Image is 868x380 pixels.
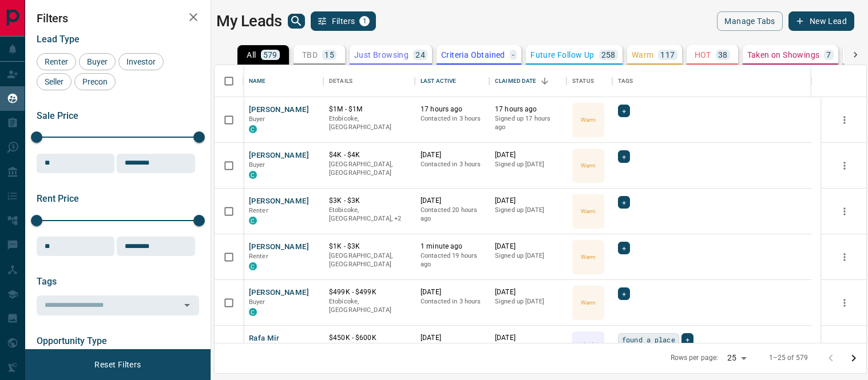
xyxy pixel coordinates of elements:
p: [DATE] [495,242,561,251]
p: Rows per page: [671,353,719,363]
div: Tags [612,65,812,97]
p: Criteria Obtained [441,51,505,59]
p: [DATE] [421,196,483,206]
div: 25 [723,350,750,366]
p: Contacted in 3 hours [421,114,483,123]
div: + [618,105,630,117]
p: [DATE] [421,287,483,297]
div: Details [329,65,352,97]
p: Warm [581,161,596,170]
span: Rent Price [37,193,79,204]
span: Tags [37,276,57,287]
button: Open [179,297,195,313]
p: [GEOGRAPHIC_DATA], [GEOGRAPHIC_DATA] [329,251,409,269]
div: Renter [37,53,76,70]
span: Seller [41,77,68,86]
p: Signed up [DATE] [495,251,561,261]
h2: Filters [37,11,199,25]
button: more [836,111,853,129]
p: Warm [632,51,654,59]
p: Just Browsing [573,340,603,357]
button: [PERSON_NAME] [249,242,309,253]
p: $4K - $4K [329,150,409,160]
div: condos.ca [249,217,257,225]
div: Name [243,65,323,97]
p: [DATE] [495,196,561,206]
p: 17 hours ago [495,105,561,114]
span: Buyer [249,298,265,306]
button: [PERSON_NAME] [249,150,309,161]
p: 579 [263,51,278,59]
p: Contacted 19 hours ago [421,343,483,361]
div: Name [249,65,266,97]
p: $1M - $1M [329,105,409,114]
div: Buyer [79,53,116,70]
p: Etobicoke, [GEOGRAPHIC_DATA] [329,297,409,315]
p: Etobicoke, [GEOGRAPHIC_DATA] [329,343,409,361]
span: Renter [41,57,72,66]
p: Warm [581,115,596,124]
div: condos.ca [249,125,257,133]
p: [DATE] [421,333,483,343]
div: Precon [74,73,116,90]
button: more [836,157,853,174]
p: Etobicoke, [GEOGRAPHIC_DATA] [329,114,409,132]
p: TBD [302,51,318,59]
p: $499K - $499K [329,287,409,297]
p: 7 [826,51,831,59]
div: Status [572,65,594,97]
button: Manage Tabs [717,11,782,31]
div: + [681,333,693,346]
p: 1 minute ago [421,242,483,251]
span: + [685,334,689,345]
p: HOT [695,51,711,59]
p: Signed up [DATE] [495,206,561,215]
p: 1–25 of 579 [769,353,808,363]
button: more [836,203,853,220]
p: 38 [718,51,728,59]
p: Contacted in 3 hours [421,297,483,306]
div: Investor [118,53,164,70]
div: condos.ca [249,171,257,179]
p: Just Browsing [354,51,409,59]
div: + [618,150,630,163]
p: $1K - $3K [329,242,409,251]
span: Lead Type [37,34,80,45]
div: Claimed Date [495,65,537,97]
button: more [836,340,853,357]
p: [DATE] [495,287,561,297]
span: Renter [249,207,268,214]
button: [PERSON_NAME] [249,105,309,115]
p: All [247,51,256,59]
div: Seller [37,73,72,90]
button: Filters1 [311,11,376,31]
p: Contacted 19 hours ago [421,251,483,269]
div: + [618,287,630,300]
p: 117 [660,51,675,59]
span: Precon [78,77,112,86]
div: Details [323,65,415,97]
button: Reset Filters [87,355,148,374]
span: Renter [249,253,268,260]
p: 15 [324,51,334,59]
p: [DATE] [421,150,483,160]
span: + [622,151,626,162]
p: Warm [581,207,596,215]
p: $450K - $600K [329,333,409,343]
div: Tags [618,65,633,97]
p: Contacted in 3 hours [421,160,483,169]
div: Claimed Date [489,65,566,97]
p: Taken on Showings [747,51,820,59]
p: Signed up 17 hours ago [495,114,561,132]
button: New Lead [788,11,854,31]
h1: My Leads [216,12,282,30]
button: [PERSON_NAME] [249,287,309,298]
span: + [622,242,626,254]
span: Buyer [83,57,112,66]
p: [DATE] [495,150,561,160]
p: [GEOGRAPHIC_DATA], [GEOGRAPHIC_DATA] [329,160,409,178]
button: Sort [537,73,553,89]
button: [PERSON_NAME] [249,196,309,207]
span: + [622,105,626,117]
span: Buyer [249,115,265,123]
